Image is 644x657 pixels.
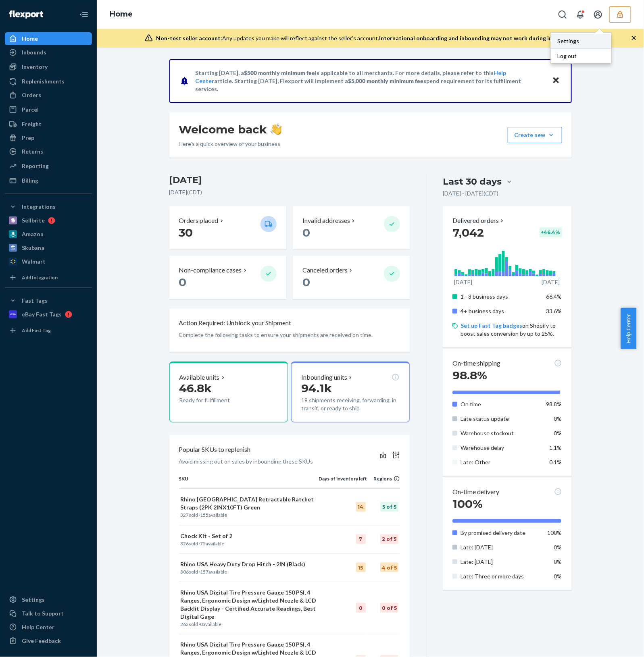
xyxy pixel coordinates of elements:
[103,3,139,26] ol: breadcrumbs
[179,226,193,239] span: 30
[551,48,611,63] button: Log out
[181,588,317,621] p: Rhino USA Digital Tire Pressure Gauge 150 PSI, 4 Ranges, Ergonomic Design w/Lighted Nozzle & LCD ...
[5,160,92,173] a: Reporting
[22,596,45,604] div: Settings
[179,331,400,339] p: Complete the following tasks to ensure your shipments are received on time.
[550,459,562,466] span: 0.1%
[461,429,540,437] p: Warehouse stockout
[200,569,209,575] span: 157
[5,621,92,634] a: Help Center
[5,255,92,268] a: Walmart
[179,475,319,489] th: SKU
[22,177,38,185] div: Billing
[356,603,366,613] div: 0
[546,308,562,314] span: 33.6%
[5,200,92,213] button: Integrations
[271,124,282,135] img: hand-wave emoji
[461,543,540,551] p: Late: [DATE]
[302,216,350,225] p: Invalid addresses
[461,444,540,452] p: Warehouse delay
[554,558,562,565] span: 0%
[181,540,317,547] p: sold · available
[169,174,410,187] h3: [DATE]
[590,6,606,23] button: Open account menu
[200,621,203,627] span: 0
[301,381,332,395] span: 94.1k
[5,214,92,227] a: Sellbrite
[380,534,398,544] div: 2 of 5
[380,502,398,512] div: 5 of 5
[356,534,366,544] div: 7
[452,497,483,511] span: 100%
[554,6,571,23] button: Open Search Box
[550,444,562,451] span: 1.1%
[5,228,92,241] a: Amazon
[196,69,544,93] p: Starting [DATE], a is applicable to all merchants. For more details, please refer to this article...
[461,572,540,580] p: Late: Three or more days
[200,541,206,547] span: 75
[179,373,220,382] p: Available units
[367,475,400,482] div: Regions
[181,621,189,627] span: 262
[22,609,64,617] div: Talk to Support
[5,174,92,187] a: Billing
[5,308,92,321] a: eBay Fast Tags
[551,34,611,48] a: Settings
[179,275,187,289] span: 0
[548,529,562,536] span: 100%
[22,623,54,631] div: Help Center
[551,75,561,87] button: Close
[179,216,219,225] p: Orders placed
[179,396,254,404] p: Ready for fulfillment
[356,502,366,512] div: 14
[301,373,347,382] p: Inbounding units
[22,134,34,142] div: Prep
[348,77,424,84] span: $5,000 monthly minimum fee
[181,569,189,575] span: 306
[443,175,502,188] div: Last 30 days
[554,430,562,437] span: 0%
[179,318,292,328] p: Action Required: Unblock your Shipment
[621,308,636,349] button: Help Center
[5,89,92,102] a: Orders
[572,6,588,23] button: Open notifications
[156,35,222,42] span: Non-test seller account:
[5,118,92,131] a: Freight
[181,495,317,511] p: Rhino [GEOGRAPHIC_DATA] Retractable Ratchet Straps (2PK 2INX10FT) Green
[5,634,92,647] button: Give Feedback
[5,75,92,88] a: Replenishments
[5,60,92,73] a: Inventory
[461,293,540,301] p: 1 - 3 business days
[22,327,51,334] div: Add Fast Tag
[181,560,317,568] p: Rhino USA Heavy Duty Drop Hitch - 2IN (Black)
[181,541,189,547] span: 326
[554,544,562,551] span: 0%
[244,69,315,76] span: $500 monthly minimum fee
[181,532,317,540] p: Chock Kit - Set of 2
[22,274,58,281] div: Add Integration
[380,563,398,572] div: 4 of 5
[291,362,410,423] button: Inbounding units94.1k19 shipments receiving, forwarding, in transit, or ready to ship
[200,512,209,518] span: 155
[546,293,562,300] span: 66.4%
[22,35,38,43] div: Home
[380,603,398,613] div: 0 of 5
[302,226,310,239] span: 0
[22,203,56,211] div: Integrations
[169,256,286,299] button: Non-compliance cases 0
[181,511,317,518] p: sold · available
[22,637,61,645] div: Give Feedback
[554,573,562,580] span: 0%
[22,258,46,266] div: Walmart
[461,558,540,566] p: Late: [DATE]
[5,241,92,254] a: Skubana
[5,324,92,337] a: Add Fast Tag
[179,266,242,275] p: Non-compliance cases
[22,230,44,238] div: Amazon
[5,103,92,116] a: Parcel
[540,227,562,237] div: + 46.4 %
[356,563,366,572] div: 15
[169,188,410,196] p: [DATE] ( CDT )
